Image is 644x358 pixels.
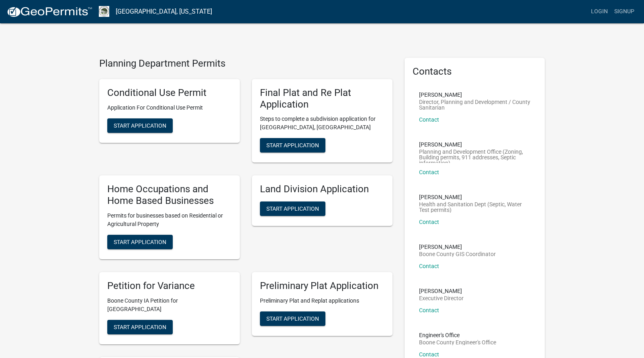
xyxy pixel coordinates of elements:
a: Signup [611,4,638,19]
span: Start Application [114,323,166,330]
p: Application For Conditional Use Permit [107,104,232,112]
p: Boone County IA Petition for [GEOGRAPHIC_DATA] [107,297,232,313]
h5: Preliminary Plat Application [260,280,384,292]
span: Start Application [266,315,319,321]
h5: Petition for Variance [107,280,232,292]
p: [PERSON_NAME] [419,194,531,200]
button: Start Application [260,201,325,216]
span: Start Application [266,205,319,212]
h5: Home Occupations and Home Based Businesses [107,183,232,207]
p: Boone County Engineer's Office [419,340,496,345]
p: [PERSON_NAME] [419,92,531,98]
button: Start Application [260,138,325,153]
h5: Land Division Application [260,183,384,195]
p: Engineer's Office [419,332,496,338]
button: Start Application [107,235,173,249]
p: [PERSON_NAME] [419,288,464,294]
p: [PERSON_NAME] [419,142,531,147]
a: Login [588,4,611,19]
span: Start Application [114,122,166,128]
p: Preliminary Plat and Replat applications [260,297,384,305]
p: Executive Director [419,295,464,301]
button: Start Application [107,118,173,133]
span: Start Application [114,238,166,245]
h4: Planning Department Permits [99,58,393,69]
a: Contact [419,307,439,313]
button: Start Application [260,311,325,326]
p: [PERSON_NAME] [419,244,496,250]
a: Contact [419,116,439,123]
p: Planning and Development Office (Zoning, Building permits, 911 addresses, Septic information) [419,149,531,163]
a: Contact [419,169,439,175]
a: Contact [419,351,439,358]
a: Contact [419,219,439,225]
img: Boone County, Iowa [99,6,109,17]
p: Permits for businesses based on Residential or Agricultural Property [107,212,232,228]
a: [GEOGRAPHIC_DATA], [US_STATE] [116,5,212,18]
p: Director, Planning and Development / County Sanitarian [419,99,531,110]
h5: Final Plat and Re Plat Application [260,87,384,110]
p: Health and Sanitation Dept (Septic, Water Test permits) [419,201,531,213]
h5: Conditional Use Permit [107,87,232,99]
h5: Contacts [413,66,537,77]
button: Start Application [107,320,173,334]
span: Start Application [266,142,319,148]
p: Boone County GIS Coordinator [419,251,496,257]
a: Contact [419,263,439,269]
p: Steps to complete a subdivision application for [GEOGRAPHIC_DATA], [GEOGRAPHIC_DATA] [260,115,384,132]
